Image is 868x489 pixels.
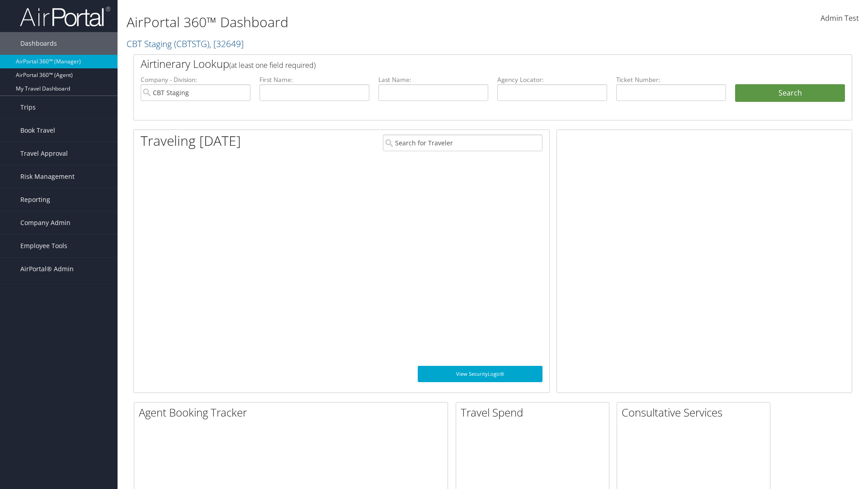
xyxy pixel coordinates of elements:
span: Employee Tools [20,235,67,257]
a: View SecurityLogic® [418,366,542,382]
h1: AirPortal 360™ Dashboard [127,13,615,32]
a: Admin Test [821,5,859,33]
label: Agency Locator: [497,75,607,84]
h2: Airtinerary Lookup [141,56,785,72]
span: Admin Test [821,13,859,23]
h2: Consultative Services [622,405,770,420]
span: AirPortal® Admin [20,258,74,280]
label: Ticket Number: [616,75,726,84]
button: Search [735,84,845,102]
h1: Traveling [DATE] [141,131,241,150]
h2: Travel Spend [461,405,609,420]
span: , [ 32649 ] [209,38,244,50]
span: Risk Management [20,165,75,188]
span: ( CBTSTG ) [174,38,209,50]
h2: Agent Booking Tracker [139,405,448,420]
label: First Name: [259,75,369,84]
label: Last Name: [378,75,488,84]
span: Book Travel [20,119,55,142]
label: Company - Division: [141,75,250,84]
span: Trips [20,96,36,119]
a: CBT Staging [127,38,244,50]
input: Search for Traveler [383,134,542,151]
span: Reporting [20,188,50,211]
span: Dashboards [20,32,57,55]
img: airportal-logo.png [20,6,110,27]
span: Travel Approval [20,142,68,165]
span: (at least one field required) [229,60,316,70]
span: Company Admin [20,211,71,234]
